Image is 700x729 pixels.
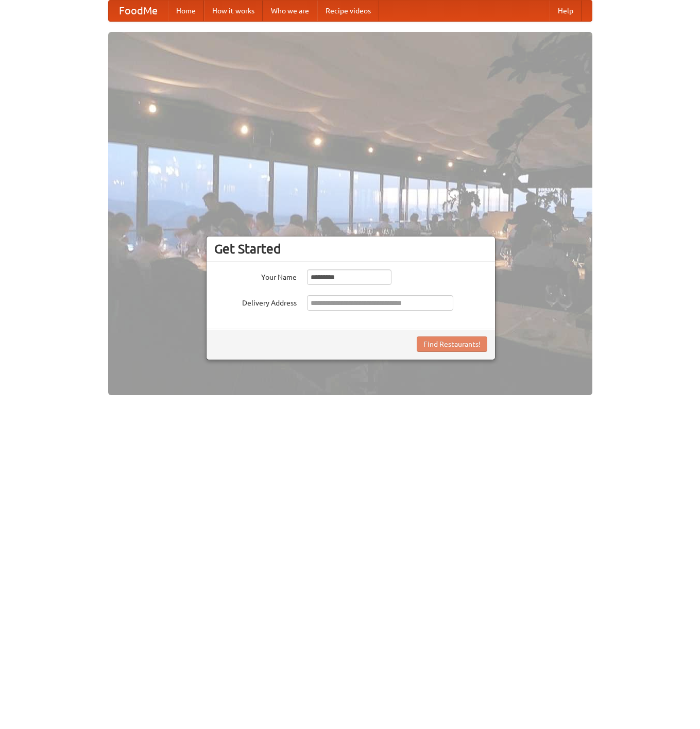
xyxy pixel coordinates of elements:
[550,1,582,21] a: Help
[168,1,204,21] a: Home
[214,241,487,257] h3: Get Started
[317,1,379,21] a: Recipe videos
[214,295,297,308] label: Delivery Address
[417,336,487,352] button: Find Restaurants!
[214,269,297,282] label: Your Name
[109,1,168,21] a: FoodMe
[204,1,263,21] a: How it works
[263,1,317,21] a: Who we are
